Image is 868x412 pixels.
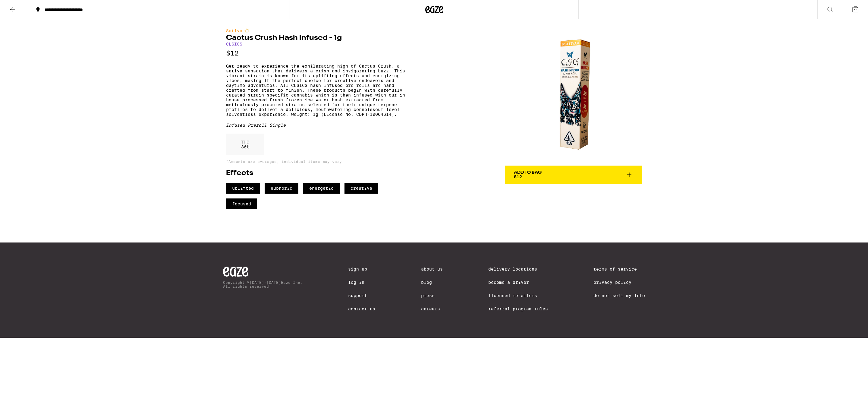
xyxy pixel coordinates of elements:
a: Blog [421,280,443,285]
div: Sativa [226,28,413,33]
span: energetic [303,183,340,194]
a: Licensed Retailers [488,293,548,298]
p: Get ready to experience the exhilarating high of Cactus Crush, a sativa sensation that delivers a... [226,64,413,117]
a: Become a Driver [488,280,548,285]
span: creative [344,183,378,194]
button: Add To Bag$12 [505,166,642,184]
span: uplifted [226,183,260,194]
h1: Cactus Crush Hash Infused - 1g [226,34,413,42]
div: Add To Bag [514,170,542,175]
img: sativaColor.svg [244,28,249,33]
a: Press [421,293,443,298]
a: Careers [421,306,443,311]
a: Log In [348,280,375,285]
span: euphoric [265,183,298,194]
a: Referral Program Rules [488,306,548,311]
div: 36 % [226,134,264,155]
a: CLSICS [226,42,242,46]
span: focused [226,198,257,209]
a: About Us [421,267,443,271]
h2: Effects [226,170,413,177]
p: $12 [226,49,413,57]
a: Delivery Locations [488,267,548,271]
a: Privacy Policy [593,280,645,285]
p: Copyright © [DATE]-[DATE] Eaze Inc. All rights reserved. [223,280,303,288]
a: Do Not Sell My Info [593,293,645,298]
a: Sign Up [348,267,375,271]
a: Support [348,293,375,298]
span: $12 [514,174,522,179]
img: CLSICS - Cactus Crush Hash Infused - 1g [505,28,642,166]
p: THC [241,140,249,144]
a: Contact Us [348,306,375,311]
a: Terms of Service [593,267,645,271]
p: *Amounts are averages, individual items may vary. [226,160,413,163]
div: Infused Preroll Single [226,123,413,128]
